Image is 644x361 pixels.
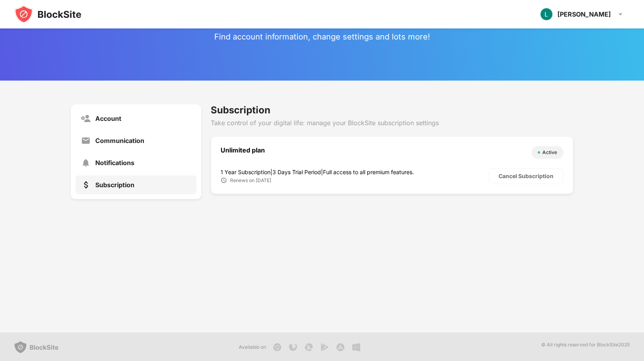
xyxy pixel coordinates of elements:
[95,137,144,145] div: Communication
[81,114,91,123] img: settings-account.svg
[76,109,196,128] a: Account
[76,175,196,194] a: Subscription
[239,343,266,351] div: Available on
[221,169,489,175] div: 1 Year Subscription | 3 Days Trial Period | Full access to all premium features.
[95,181,134,189] div: Subscription
[541,341,630,353] div: © All rights reserved for BlockSite 2025
[81,136,91,145] img: settings-communication.svg
[542,149,557,156] div: Active
[14,341,59,353] img: blocksite-logo-grey.svg
[76,153,196,172] a: Notifications
[211,119,573,127] div: Take control of your digital life: manage your BlockSite subscription settings
[540,8,553,21] img: ACg8ocJGTNyETiNJJkk1Zy7mmF6O6Py7UHsRHcz-FX4mV5MsHbHtgw=s96-c
[214,32,430,41] div: Find account information, change settings and lots more!
[81,180,91,190] img: settings-subscription-active.svg
[76,131,196,150] a: Communication
[81,158,91,167] img: settings-notifications.svg
[95,159,134,167] div: Notifications
[95,115,121,122] div: Account
[221,146,527,159] div: Unlimited plan
[211,104,573,116] div: Subscription
[221,177,227,184] img: clock_ic.svg
[499,173,553,179] div: Cancel Subscription
[14,5,81,24] img: blocksite-icon-black.svg
[230,177,271,183] div: Renews on [DATE]
[557,10,611,18] div: [PERSON_NAME]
